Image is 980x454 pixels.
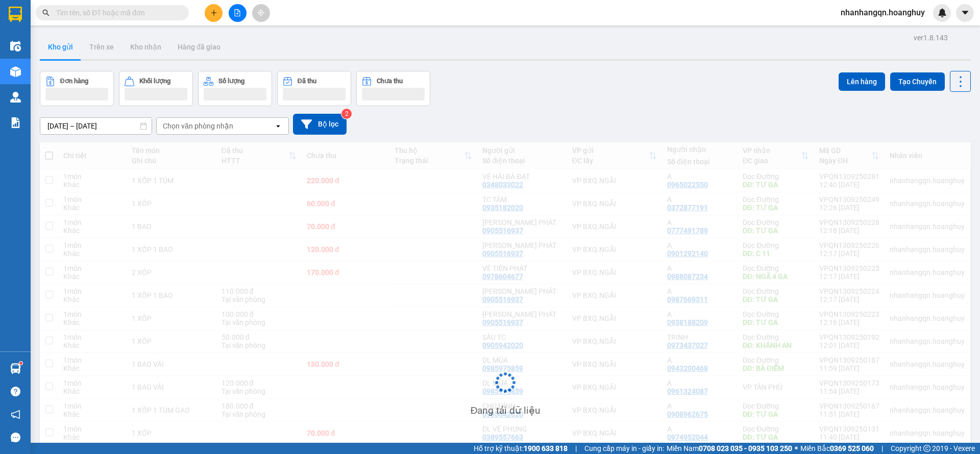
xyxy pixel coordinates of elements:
span: caret-down [961,8,970,17]
span: nhanhangqn.hoanghuy [832,6,933,19]
button: Số lượng [198,71,272,106]
svg: open [274,122,282,130]
button: plus [205,4,223,22]
span: | [881,443,883,454]
span: message [11,433,20,442]
div: Chọn văn phòng nhận [163,121,233,131]
input: Tìm tên, số ĐT hoặc mã đơn [56,7,177,18]
span: notification [11,410,20,419]
img: warehouse-icon [10,66,21,77]
input: Select a date range. [40,118,152,134]
div: Khối lượng [139,78,170,85]
button: Tạo Chuyến [890,72,945,91]
div: Đã thu [298,78,316,85]
sup: 1 [19,362,22,365]
button: Đã thu [277,71,351,106]
span: aim [257,9,264,16]
button: Bộ lọc [293,114,347,135]
img: logo-vxr [9,7,22,22]
button: Khối lượng [119,71,193,106]
div: Đơn hàng [60,78,88,85]
span: file-add [234,9,241,16]
strong: 0369 525 060 [830,444,874,452]
span: ⚪️ [795,446,798,450]
span: Miền Bắc [800,443,874,454]
span: copyright [923,445,930,452]
button: aim [252,4,270,22]
sup: 2 [341,109,352,119]
button: Hàng đã giao [169,35,229,59]
img: warehouse-icon [10,363,21,374]
span: search [42,9,50,16]
span: Cung cấp máy in - giấy in: [584,443,664,454]
img: solution-icon [10,117,21,128]
div: ver 1.8.143 [914,32,948,43]
strong: 0708 023 035 - 0935 103 250 [699,444,792,452]
img: warehouse-icon [10,92,21,103]
button: Kho gửi [40,35,81,59]
span: plus [210,9,217,16]
span: Miền Nam [667,443,792,454]
img: warehouse-icon [10,41,21,52]
button: Trên xe [81,35,122,59]
span: question-circle [11,387,20,396]
button: Chưa thu [356,71,430,106]
button: file-add [229,4,247,22]
div: Đang tải dữ liệu [471,403,541,418]
strong: 1900 633 818 [524,444,568,452]
button: Lên hàng [839,72,885,91]
span: Hỗ trợ kỹ thuật: [474,443,568,454]
button: caret-down [956,4,974,22]
span: | [575,443,577,454]
div: Chưa thu [377,78,403,85]
img: icon-new-feature [938,8,947,17]
button: Đơn hàng [40,71,114,106]
button: Kho nhận [122,35,169,59]
div: Số lượng [218,78,244,85]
